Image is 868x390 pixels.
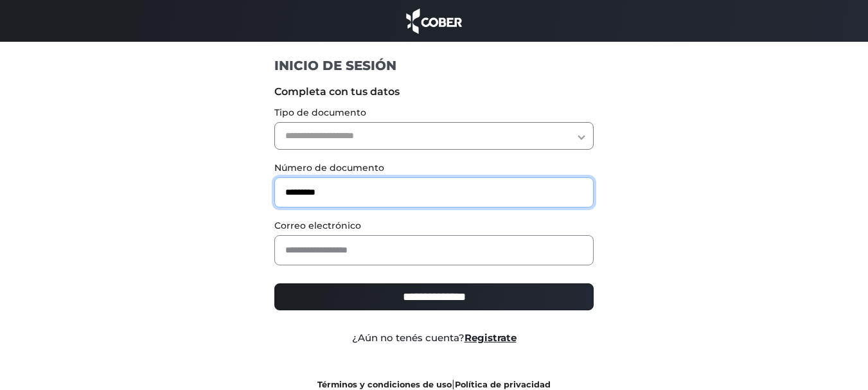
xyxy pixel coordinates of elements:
[403,6,466,35] img: cober_marca.png
[265,331,603,346] div: ¿Aún no tenés cuenta?
[317,380,452,389] a: Términos y condiciones de uso
[274,219,594,233] label: Correo electrónico
[465,332,517,344] a: Registrate
[274,57,594,74] h1: INICIO DE SESIÓN
[274,106,594,120] label: Tipo de documento
[274,161,594,175] label: Número de documento
[274,84,594,100] label: Completa con tus datos
[455,380,551,389] a: Política de privacidad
